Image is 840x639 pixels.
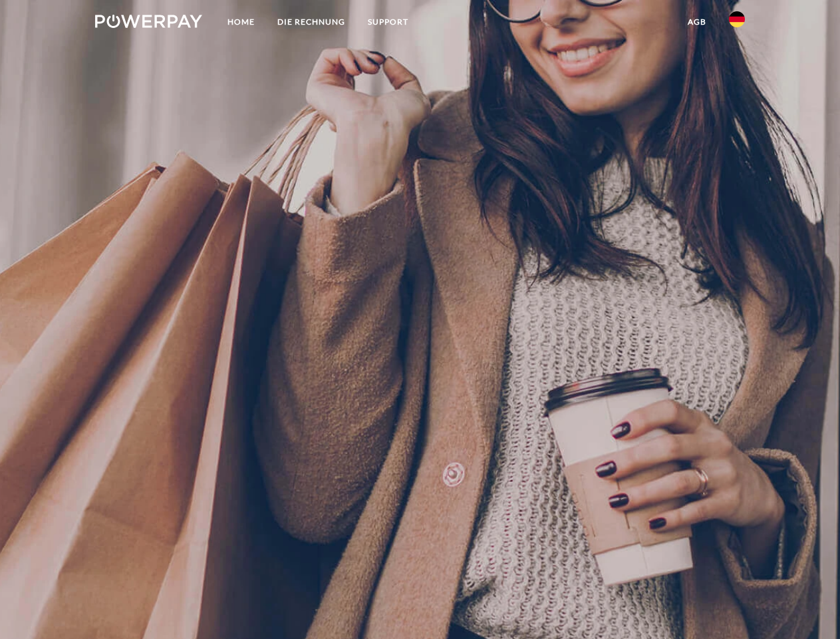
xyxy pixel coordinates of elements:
[676,10,718,34] a: agb
[216,10,266,34] a: Home
[266,10,356,34] a: DIE RECHNUNG
[729,11,745,27] img: de
[95,15,202,28] img: logo-powerpay-white.svg
[356,10,420,34] a: SUPPORT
